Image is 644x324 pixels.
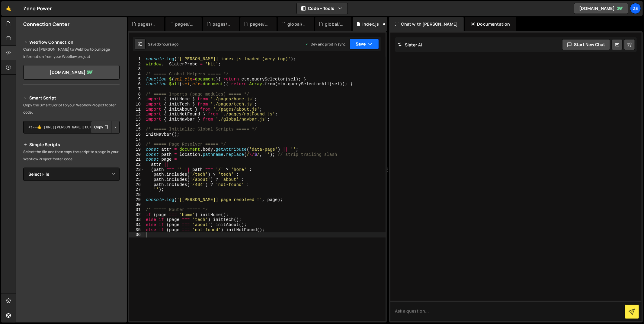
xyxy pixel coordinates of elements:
[129,102,145,107] div: 10
[91,121,120,134] div: Button group with nested dropdown
[175,21,194,27] div: pages/about.js
[23,94,120,102] h2: Smart Script
[129,197,145,203] div: 29
[129,228,145,233] div: 35
[129,147,145,152] div: 19
[250,21,269,27] div: pages/home.js
[23,191,120,245] iframe: YouTube video player
[1,1,16,16] a: 🤙
[129,87,145,92] div: 7
[574,3,628,14] a: [DOMAIN_NAME]
[129,62,145,67] div: 2
[389,17,464,31] div: Chat with [PERSON_NAME]
[23,65,120,80] a: [DOMAIN_NAME]
[23,46,120,60] p: Connect [PERSON_NAME] to Webflow to pull page information from your Webflow project
[138,21,157,27] div: pages/notFound.js
[23,5,52,12] div: Zeno Power
[129,57,145,62] div: 1
[305,42,346,47] div: Dev and prod in sync
[630,3,641,14] a: Ze
[91,121,111,134] button: Copy
[23,148,120,163] p: Select the file and then copy the script to a page in your Webflow Project footer code.
[129,92,145,97] div: 8
[23,21,69,27] h2: Connection Center
[129,212,145,218] div: 32
[129,67,145,72] div: 3
[129,202,145,207] div: 30
[398,42,422,48] h2: Slater AI
[465,17,516,31] div: Documentation
[129,112,145,117] div: 12
[129,167,145,172] div: 23
[287,21,307,27] div: global/navbar.js
[129,72,145,77] div: 4
[129,177,145,182] div: 25
[23,249,120,303] iframe: YouTube video player
[129,77,145,82] div: 5
[129,182,145,187] div: 26
[129,117,145,122] div: 13
[129,192,145,197] div: 28
[129,82,145,87] div: 6
[362,21,379,27] div: index.js
[129,172,145,177] div: 24
[23,141,120,148] h2: Simple Scripts
[325,21,344,27] div: global/styles.css
[562,39,610,50] button: Start new chat
[129,157,145,162] div: 21
[23,121,120,134] textarea: <!--🤙 [URL][PERSON_NAME][DOMAIN_NAME]> <script>document.addEventListener("DOMContentLoaded", func...
[129,142,145,147] div: 18
[129,132,145,137] div: 16
[129,127,145,132] div: 15
[129,162,145,167] div: 22
[350,39,379,49] button: Save
[129,232,145,237] div: 36
[213,21,232,27] div: pages/tech.js
[129,97,145,102] div: 9
[129,207,145,212] div: 31
[129,217,145,222] div: 33
[129,107,145,112] div: 11
[129,187,145,192] div: 27
[23,102,120,116] p: Copy the Smart Script to your Webflow Project footer code.
[129,222,145,228] div: 34
[129,122,145,127] div: 14
[23,39,120,46] h2: Webflow Connection
[129,152,145,157] div: 20
[159,42,179,47] div: 5 hours ago
[297,3,348,14] button: Code + Tools
[148,42,179,47] div: Saved
[129,137,145,142] div: 17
